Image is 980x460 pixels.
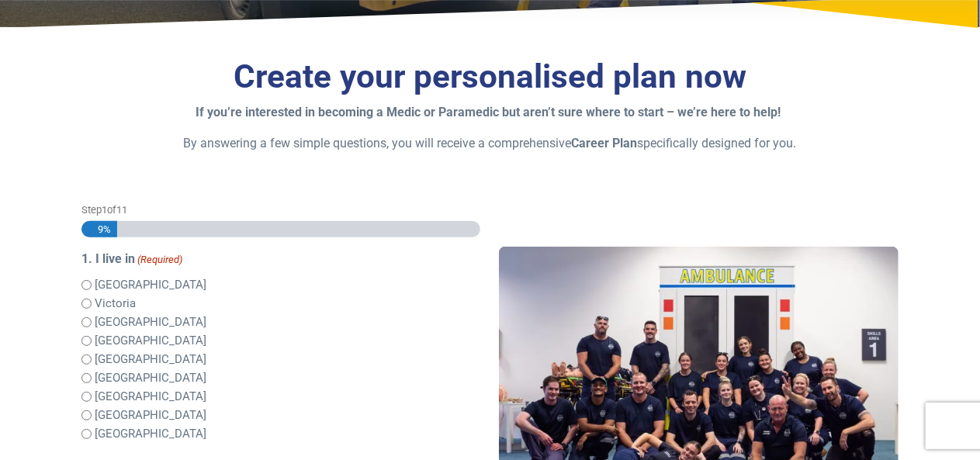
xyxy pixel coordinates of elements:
label: [GEOGRAPHIC_DATA] [95,425,206,443]
strong: Career Plan [571,136,637,150]
p: By answering a few simple questions, you will receive a comprehensive specifically designed for you. [81,134,899,153]
label: [GEOGRAPHIC_DATA] [95,406,206,424]
label: [GEOGRAPHIC_DATA] [95,388,206,406]
label: [GEOGRAPHIC_DATA] [95,313,206,331]
label: [GEOGRAPHIC_DATA] [95,369,206,387]
strong: If you’re interested in becoming a Medic or Paramedic but aren’t sure where to start – we’re here... [196,105,781,119]
label: [GEOGRAPHIC_DATA] [95,276,206,294]
span: 9% [91,221,111,237]
legend: 1. I live in [81,250,481,268]
span: 1 [102,204,107,216]
label: [GEOGRAPHIC_DATA] [95,351,206,368]
span: 11 [116,204,127,216]
p: Step of [81,202,481,217]
label: [GEOGRAPHIC_DATA] [95,332,206,350]
h3: Create your personalised plan now [81,57,899,97]
label: Victoria [95,295,136,313]
span: (Required) [137,252,183,268]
